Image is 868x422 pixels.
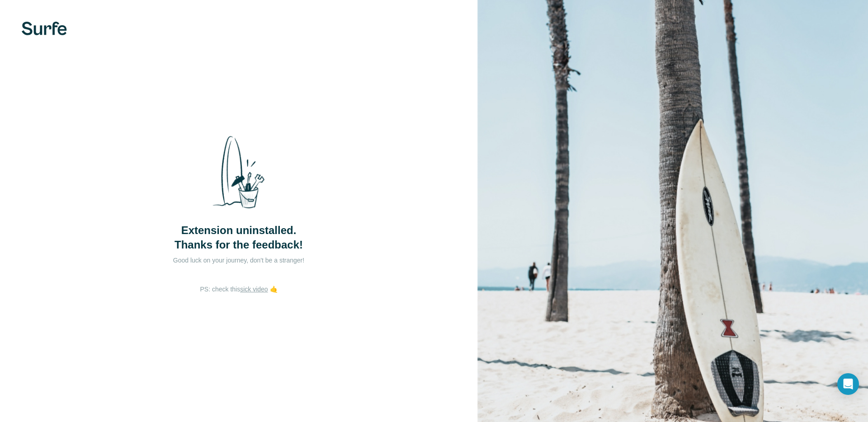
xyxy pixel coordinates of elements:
a: sick video [240,286,268,293]
p: PS: check this 🤙 [200,285,277,294]
img: Surfe Stock Photo - Selling good vibes [205,128,273,216]
span: Extension uninstalled. Thanks for the feedback! [175,223,303,252]
div: Open Intercom Messenger [837,373,859,395]
img: Surfe's logo [22,22,67,35]
p: Good luck on your journey, don't be a stranger! [148,256,329,265]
